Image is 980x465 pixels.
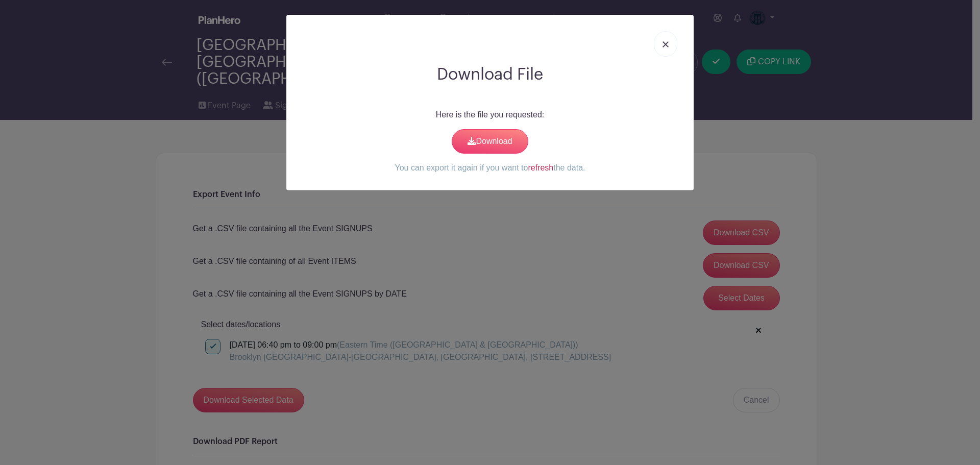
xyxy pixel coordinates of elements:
[528,163,553,172] a: refresh
[663,41,669,47] img: close_button-5f87c8562297e5c2d7936805f587ecaba9071eb48480494691a3f1689db116b3.svg
[295,162,685,174] p: You can export it again if you want to the data.
[452,129,528,154] a: Download
[295,65,685,84] h2: Download File
[295,109,685,121] p: Here is the file you requested:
